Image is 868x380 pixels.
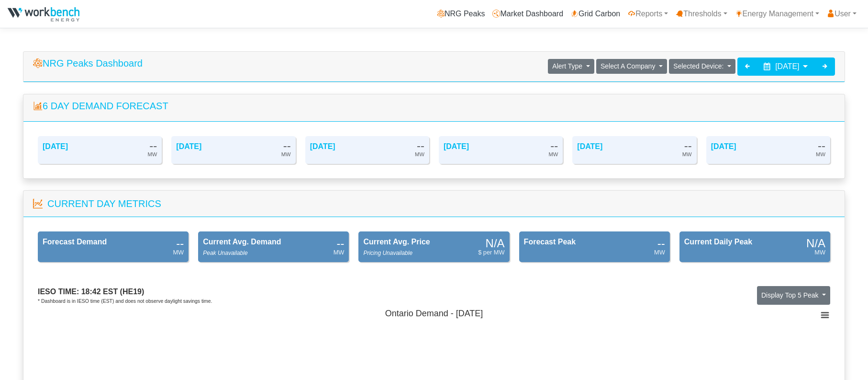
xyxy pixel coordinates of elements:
[173,248,184,257] div: MW
[38,288,79,296] span: IESO time:
[672,4,731,23] a: Thresholds
[816,150,825,159] div: MW
[657,239,665,248] div: --
[336,239,344,248] div: --
[444,142,469,150] a: [DATE]
[310,142,335,150] a: [DATE]
[489,4,567,23] a: Market Dashboard
[363,249,412,257] div: Pricing Unavailable
[550,141,558,150] div: --
[711,142,736,150] a: [DATE]
[486,239,505,248] div: N/A
[814,248,825,257] div: MW
[203,249,247,257] div: Peak Unavailable
[417,141,424,150] div: --
[176,239,184,248] div: --
[654,248,665,257] div: MW
[601,62,655,70] span: Select A Company
[673,62,723,70] span: Selected Device:
[47,196,161,211] div: Current Day Metrics
[775,62,799,70] span: [DATE]
[81,288,145,296] span: 18:42 EST (HE19)
[567,4,624,23] a: Grid Carbon
[669,59,735,74] button: Selected Device:
[596,59,667,74] button: Select A Company
[38,298,212,305] div: * Dashboard is in IESO time (EST) and does not observe daylight savings time.
[552,62,582,70] span: Alert Type
[385,309,483,318] tspan: Ontario Demand - [DATE]
[147,150,157,159] div: MW
[8,7,79,22] img: NRGPeaks.png
[624,4,672,23] a: Reports
[823,4,860,23] a: User
[283,141,291,150] div: --
[806,239,825,248] div: N/A
[731,4,823,23] a: Energy Management
[203,236,281,248] div: Current Avg. Demand
[433,4,489,23] a: NRG Peaks
[43,142,68,150] a: [DATE]
[818,141,825,150] div: --
[363,236,430,248] div: Current Avg. Price
[682,150,692,159] div: MW
[684,236,752,248] div: Current Daily Peak
[761,291,819,299] span: Display Top 5 Peak
[524,236,576,248] div: Forecast Peak
[684,141,692,150] div: --
[33,100,835,112] h5: 6 Day Demand Forecast
[577,142,602,150] a: [DATE]
[548,150,558,159] div: MW
[334,248,345,257] div: MW
[757,286,830,305] button: Display Top 5 Peak
[149,141,157,150] div: --
[415,150,424,159] div: MW
[548,59,594,74] button: Alert Type
[33,58,143,69] h5: NRG Peaks Dashboard
[281,150,291,159] div: MW
[43,236,107,248] div: Forecast Demand
[176,142,201,150] a: [DATE]
[478,248,504,257] div: $ per MW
